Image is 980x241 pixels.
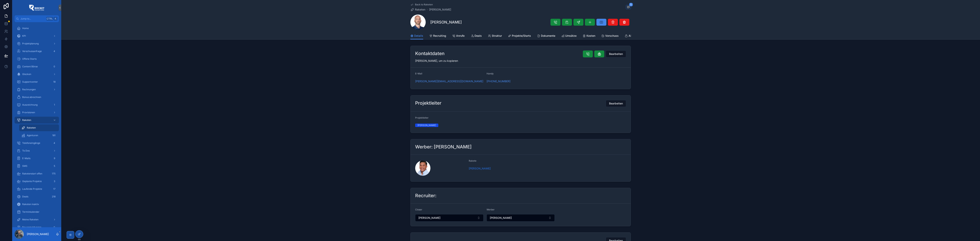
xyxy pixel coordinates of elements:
[606,100,626,107] button: Bearbeiten
[22,88,36,91] span: Rechnungen
[19,132,59,139] a: Agenturen181
[565,34,577,38] span: Umsätze
[20,17,45,20] span: Jump to...
[488,32,502,40] a: Struktur
[52,225,57,230] div: 0
[469,159,476,162] span: Rakete
[629,3,633,7] span: 5
[22,226,41,229] span: Neuanmeldungen
[27,232,49,236] p: [PERSON_NAME]
[474,34,482,38] span: Deals
[487,208,495,211] span: Werber
[15,15,59,22] button: Jump to...CtrlK
[415,79,483,83] a: [PERSON_NAME][EMAIL_ADDRESS][DOMAIN_NAME]
[415,100,441,106] h2: Projektleiter
[415,72,422,75] span: E-Mail
[429,32,446,40] a: Recruiting
[51,171,57,176] div: 175
[15,186,59,192] a: Laufende Projekte17
[22,172,42,175] span: Raketenstart offen
[15,71,59,78] a: Glocken
[15,216,59,223] a: Meine Raketen
[417,124,436,127] div: [PERSON_NAME]
[415,144,472,150] h2: Werber: [PERSON_NAME]
[410,8,425,11] a: Raketen
[15,155,59,162] a: E-Mails9
[22,210,39,213] span: Terminkalender
[22,195,28,198] span: Deals
[27,134,38,137] span: Agenturen
[22,180,42,183] span: Geplante Projekte
[15,101,59,108] a: Auszeichnung1
[601,32,619,40] a: Vorschuss
[429,8,451,11] span: [PERSON_NAME]
[46,17,53,21] span: Ctrl
[15,94,59,101] a: Bonus abrechnen
[22,50,42,53] span: Vorschussanfrage
[22,187,42,191] span: Laufende Projekte
[29,5,44,11] img: App logo
[15,40,59,47] a: Projektplanung
[586,34,595,38] span: Kosten
[15,170,59,177] a: Raketenstart offen175
[15,55,59,62] a: Offene Starts
[415,208,422,211] span: Closer
[15,117,59,124] a: Raketen
[12,22,61,227] div: scrollable content
[15,86,59,93] a: Rechnungen
[490,216,512,220] span: [PERSON_NAME]
[51,194,57,199] div: 218
[52,49,57,54] div: 4
[22,164,27,168] span: SMS
[22,103,38,106] span: Auszeichnung
[433,34,446,38] span: Recruiting
[415,59,458,62] span: [PERSON_NAME], um zu kopieren
[15,147,59,154] a: To Dos
[22,218,38,221] span: Meine Raketen
[22,203,39,206] span: Raketen inaktiv
[469,167,491,170] a: [PERSON_NAME]
[52,80,57,84] div: 18
[52,103,57,107] div: 1
[15,178,59,185] a: Geplante Projekte3
[22,34,26,37] span: KPI
[22,149,30,152] span: To Dos
[418,216,440,220] span: [PERSON_NAME]
[27,126,36,129] span: Raketen
[487,214,555,221] button: Select Button
[22,42,39,45] span: Projektplanung
[15,109,59,116] a: Provisionen
[15,48,59,55] a: Vorschussanfrage4
[15,33,59,39] a: KPI
[19,124,59,131] a: Raketen
[52,179,57,184] div: 3
[15,201,59,208] a: Raketen inaktiv
[456,34,465,38] span: Anrufe
[609,52,623,56] span: Bearbeiten
[22,96,41,99] span: Bonus abrechnen
[471,32,482,40] a: Deals
[415,214,483,221] button: Select Button
[583,32,595,40] a: Kosten
[22,111,35,114] span: Provisionen
[626,5,631,10] button: 5
[415,50,444,57] h2: Kontaktdaten
[606,50,626,57] button: Bearbeiten
[15,163,59,169] a: SMS5
[22,142,40,145] span: Telefoneingänge
[15,140,59,147] a: Telefoneingänge4
[609,102,623,105] span: Bearbeiten
[414,34,423,38] span: Details
[52,64,57,69] div: 0
[430,20,462,25] h1: [PERSON_NAME]
[492,34,502,38] span: Struktur
[51,133,57,138] div: 181
[561,32,577,40] a: Umsätze
[22,119,31,122] span: Raketen
[487,72,494,75] span: Handy
[22,27,29,30] span: Home
[52,156,57,161] div: 9
[415,193,436,199] h2: Recruiter:
[54,17,57,20] span: K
